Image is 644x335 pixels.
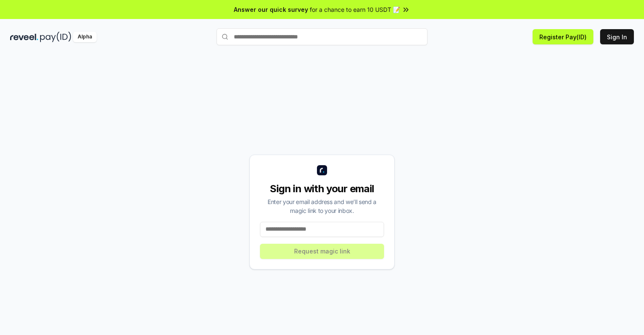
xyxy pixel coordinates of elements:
div: Alpha [73,32,97,42]
button: Register Pay(ID) [533,29,593,44]
img: pay_id [40,32,71,42]
span: Answer our quick survey [234,5,308,14]
div: Enter your email address and we’ll send a magic link to your inbox. [260,197,384,215]
img: logo_small [317,165,327,175]
img: reveel_dark [10,32,38,42]
button: Sign In [600,29,634,44]
div: Sign in with your email [260,182,384,196]
span: for a chance to earn 10 USDT 📝 [310,5,400,14]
